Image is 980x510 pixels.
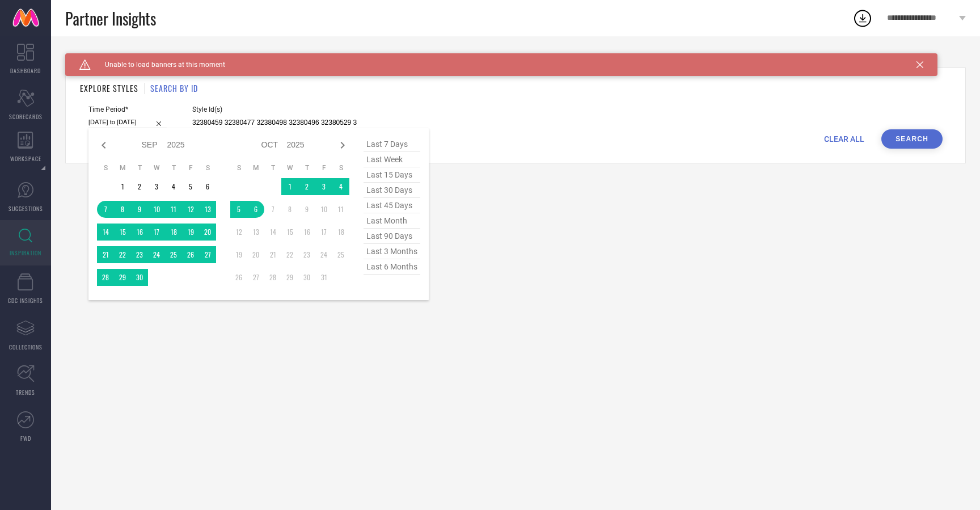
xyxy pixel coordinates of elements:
[364,259,420,275] span: last 6 months
[131,178,148,195] td: Tue Sep 02 2025
[824,134,864,144] span: CLEAR ALL
[88,116,167,128] input: Select time period
[114,163,131,172] th: Monday
[281,246,298,263] td: Wed Oct 22 2025
[230,201,247,218] td: Sun Oct 05 2025
[10,66,41,75] span: DASHBOARD
[281,178,298,195] td: Wed Oct 01 2025
[230,224,247,241] td: Sun Oct 12 2025
[332,178,349,195] td: Sat Oct 04 2025
[199,178,216,195] td: Sat Sep 06 2025
[364,198,420,213] span: last 45 days
[97,269,114,286] td: Sun Sep 28 2025
[336,138,349,152] div: Next month
[97,201,114,218] td: Sun Sep 07 2025
[131,224,148,241] td: Tue Sep 16 2025
[182,224,199,241] td: Fri Sep 19 2025
[298,269,315,286] td: Thu Oct 30 2025
[199,246,216,263] td: Sat Sep 27 2025
[131,201,148,218] td: Tue Sep 09 2025
[264,201,281,218] td: Tue Oct 07 2025
[148,163,165,172] th: Wednesday
[247,246,264,263] td: Mon Oct 20 2025
[131,269,148,286] td: Tue Sep 30 2025
[8,296,43,305] span: CDC INSIGHTS
[192,106,357,113] span: Style Id(s)
[182,201,199,218] td: Fri Sep 12 2025
[364,167,420,183] span: last 15 days
[315,178,332,195] td: Fri Oct 03 2025
[199,224,216,241] td: Sat Sep 20 2025
[10,248,41,257] span: INSPIRATION
[182,163,199,172] th: Friday
[114,269,131,286] td: Mon Sep 29 2025
[148,201,165,218] td: Wed Sep 10 2025
[315,269,332,286] td: Fri Oct 31 2025
[230,246,247,263] td: Sun Oct 19 2025
[315,246,332,263] td: Fri Oct 24 2025
[65,7,156,30] span: Partner Insights
[264,163,281,172] th: Tuesday
[9,204,43,213] span: SUGGESTIONS
[332,163,349,172] th: Saturday
[9,112,43,121] span: SCORECARDS
[281,201,298,218] td: Wed Oct 08 2025
[364,137,420,152] span: last 7 days
[298,246,315,263] td: Thu Oct 23 2025
[165,201,182,218] td: Thu Sep 11 2025
[364,152,420,167] span: last week
[247,201,264,218] td: Mon Oct 06 2025
[114,178,131,195] td: Mon Sep 01 2025
[97,224,114,241] td: Sun Sep 14 2025
[199,201,216,218] td: Sat Sep 13 2025
[332,224,349,241] td: Sat Oct 18 2025
[315,224,332,241] td: Fri Oct 17 2025
[10,154,41,163] span: WORKSPACE
[247,163,264,172] th: Monday
[165,163,182,172] th: Thursday
[264,269,281,286] td: Tue Oct 28 2025
[148,178,165,195] td: Wed Sep 03 2025
[281,163,298,172] th: Wednesday
[114,246,131,263] td: Mon Sep 22 2025
[65,53,966,62] div: Back TO Dashboard
[230,163,247,172] th: Sunday
[91,61,225,69] span: Unable to load banners at this moment
[9,343,43,351] span: COLLECTIONS
[315,201,332,218] td: Fri Oct 10 2025
[97,138,111,152] div: Previous month
[881,129,943,149] button: Search
[165,224,182,241] td: Thu Sep 18 2025
[80,82,138,94] h1: EXPLORE STYLES
[298,163,315,172] th: Thursday
[298,224,315,241] td: Thu Oct 16 2025
[182,246,199,263] td: Fri Sep 26 2025
[97,163,114,172] th: Sunday
[165,246,182,263] td: Thu Sep 25 2025
[364,244,420,259] span: last 3 months
[298,178,315,195] td: Thu Oct 02 2025
[332,246,349,263] td: Sat Oct 25 2025
[264,246,281,263] td: Tue Oct 21 2025
[199,163,216,172] th: Saturday
[148,246,165,263] td: Wed Sep 24 2025
[97,246,114,263] td: Sun Sep 21 2025
[315,163,332,172] th: Friday
[332,201,349,218] td: Sat Oct 11 2025
[364,183,420,198] span: last 30 days
[16,388,35,397] span: TRENDS
[165,178,182,195] td: Thu Sep 04 2025
[131,163,148,172] th: Tuesday
[364,229,420,244] span: last 90 days
[182,178,199,195] td: Fri Sep 05 2025
[247,224,264,241] td: Mon Oct 13 2025
[230,269,247,286] td: Sun Oct 26 2025
[114,201,131,218] td: Mon Sep 08 2025
[148,224,165,241] td: Wed Sep 17 2025
[150,82,198,94] h1: SEARCH BY ID
[298,201,315,218] td: Thu Oct 09 2025
[88,106,167,113] span: Time Period*
[364,213,420,229] span: last month
[281,269,298,286] td: Wed Oct 29 2025
[20,434,31,442] span: FWD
